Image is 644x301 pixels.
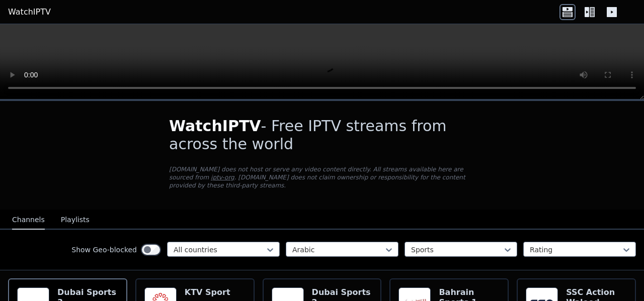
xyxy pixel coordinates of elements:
[61,211,90,230] button: Playlists
[185,287,230,297] h6: KTV Sport
[211,174,234,181] a: iptv-org
[169,117,475,153] h1: - Free IPTV streams from across the world
[12,211,45,230] button: Channels
[169,117,261,135] span: WatchIPTV
[169,165,475,189] p: [DOMAIN_NAME] does not host or serve any video content directly. All streams available here are s...
[8,6,51,18] a: WatchIPTV
[71,245,137,255] label: Show Geo-blocked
